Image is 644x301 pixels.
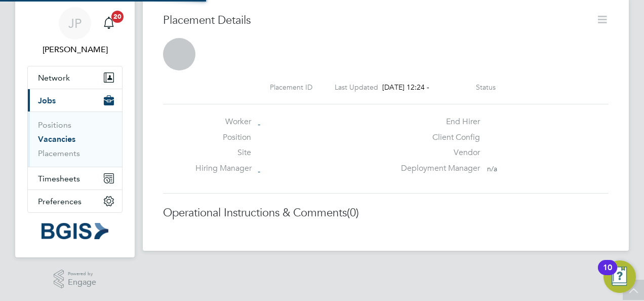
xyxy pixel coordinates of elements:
span: JP [68,17,82,30]
span: Network [38,73,70,83]
label: Hiring Manager [195,163,251,174]
span: [DATE] 12:24 - [382,83,429,92]
span: Jasmin Padmore [27,44,123,56]
h3: Placement Details [163,13,588,28]
label: Deployment Manager [395,163,480,174]
img: bgis-logo-retina.png [42,223,108,239]
span: n/a [487,164,497,173]
label: Last Updated [335,83,378,92]
a: Powered byEngage [54,270,97,289]
button: Jobs [28,89,122,111]
label: Position [195,132,251,143]
div: 10 [603,268,612,281]
h3: Operational Instructions & Comments [163,206,609,220]
a: Placements [38,148,80,158]
a: Go to home page [27,223,123,239]
span: Powered by [68,270,96,278]
span: Preferences [38,197,82,206]
a: Vacancies [38,134,75,144]
label: Worker [195,117,251,127]
span: Engage [68,278,96,287]
button: Open Resource Center, 10 new notifications [603,260,636,293]
button: Timesheets [28,167,122,190]
span: Jobs [38,96,56,105]
button: Preferences [28,190,122,212]
span: Timesheets [38,174,80,183]
label: Client Config [395,132,480,143]
label: Placement ID [270,83,312,92]
label: Status [476,83,496,92]
div: Jobs [28,111,122,167]
a: 20 [99,7,119,40]
label: End Hirer [395,117,480,127]
label: Site [195,147,251,158]
span: (0) [347,206,359,219]
a: JP[PERSON_NAME] [27,7,123,56]
a: Positions [38,120,71,130]
label: Vendor [395,147,480,158]
button: Network [28,66,122,89]
span: 20 [111,11,124,23]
